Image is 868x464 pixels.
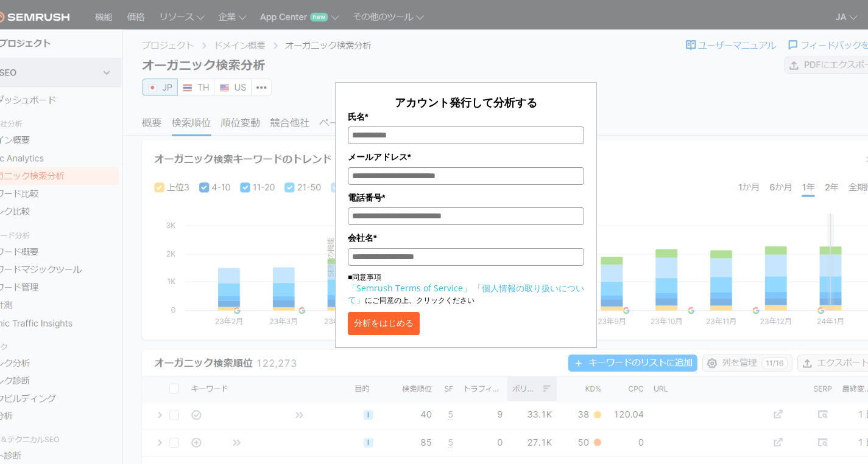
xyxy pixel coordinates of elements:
[348,282,584,305] a: 「個人情報の取り扱いについて」
[348,312,420,335] button: 分析をはじめる
[395,95,537,109] span: アカウント発行して分析する
[348,272,584,306] p: ■同意事項 にご同意の上、クリックください
[348,191,584,204] label: 電話番号*
[348,282,471,294] a: 「Semrush Terms of Service」
[348,150,584,164] label: メールアドレス*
